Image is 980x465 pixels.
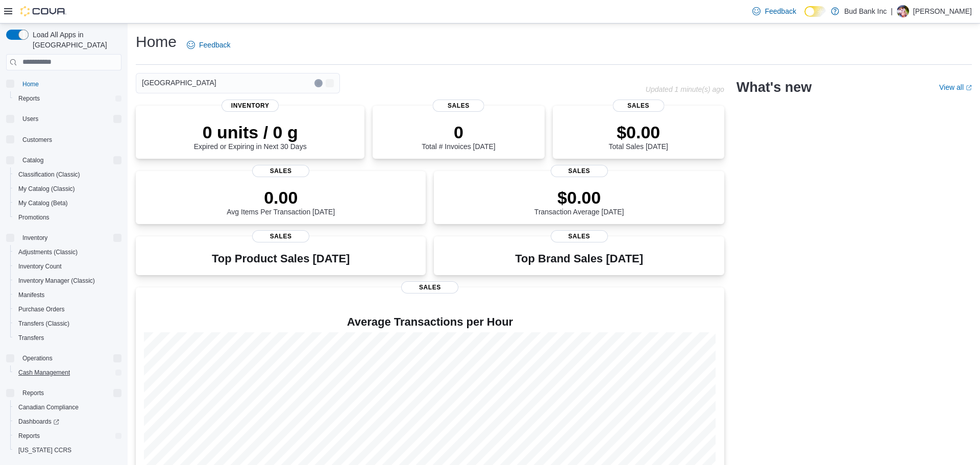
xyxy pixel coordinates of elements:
[14,197,121,209] span: My Catalog (Beta)
[18,134,56,146] a: Customers
[10,274,126,288] button: Inventory Manager (Classic)
[14,366,74,379] a: Cash Management
[18,154,121,166] span: Catalog
[14,332,121,344] span: Transfers
[252,230,309,242] span: Sales
[18,113,121,125] span: Users
[10,167,126,182] button: Classification (Classic)
[891,5,893,17] p: |
[18,352,57,364] button: Operations
[551,165,608,177] span: Sales
[14,303,121,315] span: Purchase Orders
[18,277,95,285] span: Inventory Manager (Classic)
[2,112,126,126] button: Users
[18,305,65,313] span: Purchase Orders
[10,196,126,210] button: My Catalog (Beta)
[18,199,68,207] span: My Catalog (Beta)
[22,115,38,123] span: Users
[326,79,334,87] button: Open list of options
[10,302,126,316] button: Purchase Orders
[14,275,99,287] a: Inventory Manager (Classic)
[2,153,126,167] button: Catalog
[609,122,668,151] div: Total Sales [DATE]
[142,77,216,89] span: [GEOGRAPHIC_DATA]
[194,122,307,142] p: 0 units / 0 g
[252,165,309,177] span: Sales
[844,5,887,17] p: Bud Bank Inc
[966,85,972,91] svg: External link
[18,78,43,90] a: Home
[534,187,624,208] p: $0.00
[29,30,121,50] span: Load All Apps in [GEOGRAPHIC_DATA]
[14,246,121,258] span: Adjustments (Classic)
[2,231,126,245] button: Inventory
[18,78,121,90] span: Home
[14,168,121,181] span: Classification (Classic)
[18,291,44,299] span: Manifests
[22,80,39,88] span: Home
[10,182,126,196] button: My Catalog (Classic)
[18,213,50,222] span: Promotions
[18,403,79,411] span: Canadian Compliance
[10,365,126,380] button: Cash Management
[737,79,812,95] h2: What's new
[136,32,177,52] h1: Home
[913,5,972,17] p: [PERSON_NAME]
[401,281,458,293] span: Sales
[422,122,495,151] div: Total # Invoices [DATE]
[14,168,84,181] a: Classification (Classic)
[2,77,126,91] button: Home
[22,234,47,242] span: Inventory
[14,332,48,344] a: Transfers
[804,6,826,17] input: Dark Mode
[14,211,54,224] a: Promotions
[10,316,126,331] button: Transfers (Classic)
[22,136,52,144] span: Customers
[10,245,126,259] button: Adjustments (Classic)
[2,351,126,365] button: Operations
[14,260,121,273] span: Inventory Count
[14,211,121,224] span: Promotions
[10,210,126,225] button: Promotions
[646,85,724,93] p: Updated 1 minute(s) ago
[22,354,53,362] span: Operations
[433,100,484,112] span: Sales
[18,387,121,399] span: Reports
[227,187,335,208] p: 0.00
[609,122,668,142] p: $0.00
[10,259,126,274] button: Inventory Count
[22,389,44,397] span: Reports
[14,289,121,301] span: Manifests
[14,444,121,456] span: Washington CCRS
[14,246,82,258] a: Adjustments (Classic)
[314,79,323,87] button: Clear input
[14,444,76,456] a: [US_STATE] CCRS
[14,183,79,195] a: My Catalog (Classic)
[183,35,234,55] a: Feedback
[14,303,69,315] a: Purchase Orders
[765,6,796,16] span: Feedback
[194,122,307,151] div: Expired or Expiring in Next 30 Days
[14,260,66,273] a: Inventory Count
[18,170,80,179] span: Classification (Classic)
[14,430,44,442] a: Reports
[14,92,44,105] a: Reports
[18,133,121,146] span: Customers
[14,289,48,301] a: Manifests
[227,187,335,216] div: Avg Items Per Transaction [DATE]
[612,100,664,112] span: Sales
[18,369,70,377] span: Cash Management
[18,113,42,125] button: Users
[18,232,121,244] span: Inventory
[18,320,69,328] span: Transfers (Classic)
[14,197,72,209] a: My Catalog (Beta)
[10,91,126,106] button: Reports
[20,6,66,16] img: Cova
[18,154,47,166] button: Catalog
[18,94,40,103] span: Reports
[14,317,73,330] a: Transfers (Classic)
[18,334,44,342] span: Transfers
[18,432,40,440] span: Reports
[2,132,126,147] button: Customers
